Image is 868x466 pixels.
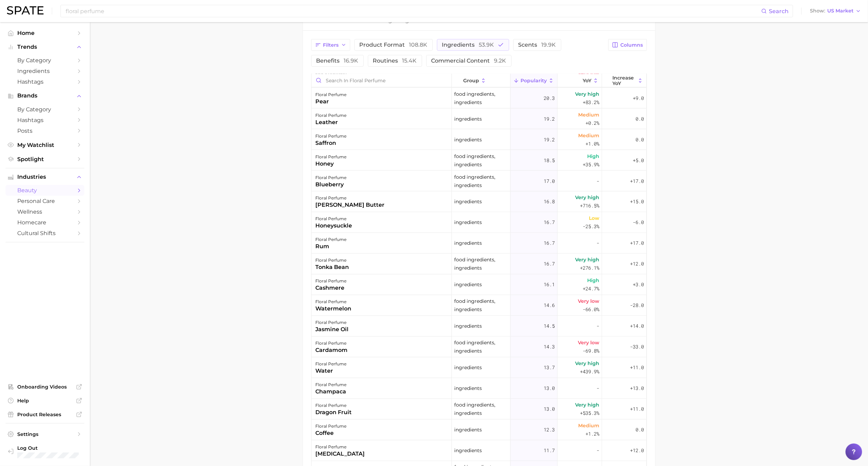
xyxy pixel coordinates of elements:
div: floral perfume [316,194,385,203]
div: floral perfume [316,360,347,369]
span: +1.0% [585,140,599,148]
span: ingredients [454,281,482,289]
span: 19.9k [542,41,556,48]
span: 9.2k [494,57,506,64]
button: group [452,74,511,87]
span: 0.0 [636,426,644,434]
span: +83.2% [583,98,599,106]
span: food ingredients, ingredients [454,401,508,418]
span: Posts [17,128,73,134]
span: - [597,384,599,393]
span: +12.0 [630,260,644,268]
span: 53.9k [479,41,494,48]
span: 0.0 [636,136,644,144]
button: Industries [6,172,84,182]
button: Columns [608,39,647,51]
img: SPATE [7,6,44,15]
div: floral perfume [316,381,347,389]
a: by Category [6,104,84,115]
span: ingredients [454,364,482,372]
span: personal care [17,198,73,204]
div: jasmine oil [316,326,349,334]
div: floral perfume [316,215,352,223]
a: beauty [6,185,84,196]
div: [MEDICAL_DATA] [316,450,365,458]
span: Very high [575,90,599,98]
button: floral perfumewatermelonfood ingredients, ingredients14.6Very low-66.0%-28.0 [312,295,647,316]
span: 18.5 [544,156,555,165]
span: Trends [17,44,73,50]
button: floral perfumepearfood ingredients, ingredients20.3Very high+83.2%+9.0 [312,88,647,109]
span: +535.3% [580,409,599,418]
span: +11.0 [630,364,644,372]
button: floral perfumeblueberryfood ingredients, ingredients17.0-+17.0 [312,171,647,192]
span: My Watchlist [17,142,73,148]
span: +11.0 [630,405,644,413]
div: floral perfume [316,236,347,244]
span: 0.0 [636,115,644,123]
span: Product Releases [17,411,73,418]
span: Onboarding Videos [17,384,73,390]
a: Posts [6,125,84,136]
a: My Watchlist [6,140,84,150]
span: -25.3% [583,223,599,231]
span: Hashtags [17,78,73,85]
span: +13.0 [630,384,644,393]
span: by Category [17,57,73,64]
div: floral perfume [316,132,347,140]
span: -33.0 [630,343,644,351]
div: rum [316,243,347,251]
button: floral perfumechampacaingredients13.0-+13.0 [312,378,647,399]
span: scents [518,42,556,48]
span: ingredients [454,115,482,123]
span: 14.3 [544,343,555,351]
span: wellness [17,208,73,215]
div: floral perfume [316,91,347,99]
span: 16.7 [544,239,555,248]
a: Help [6,395,84,406]
div: leather [316,118,347,127]
span: beauty [17,187,73,194]
span: Spotlight [17,156,73,162]
span: +276.1% [580,264,599,272]
span: food ingredients, ingredients [454,339,508,355]
div: saffron [316,139,347,147]
span: Search [769,8,789,15]
span: Medium [578,131,599,140]
button: floral perfumehoneysuckleingredients16.7Low-25.3%-6.0 [312,212,647,233]
button: Filters [311,39,350,51]
span: Brands [17,93,73,99]
span: 19.2 [544,115,555,123]
a: Ingredients [6,66,84,76]
button: floral perfumetonka beanfood ingredients, ingredients16.7Very high+276.1%+12.0 [312,254,647,274]
button: floral perfumewateringredients13.7Very high+439.9%+11.0 [312,357,647,378]
span: +15.0 [630,198,644,206]
span: +0.2% [585,119,599,127]
span: benefits [316,58,359,64]
span: +24.7% [583,285,599,293]
button: floral perfumedragon fruitfood ingredients, ingredients13.0Very high+535.3%+11.0 [312,399,647,420]
button: Brands [6,91,84,101]
button: floral perfumesaffroningredients19.2Medium+1.0%0.0 [312,129,647,150]
button: Trends [6,42,84,52]
span: food ingredients, ingredients [454,173,508,189]
span: food ingredients, ingredients [454,256,508,272]
div: floral perfume [316,443,365,451]
div: honeysuckle [316,222,352,230]
span: 19.2 [544,136,555,144]
span: +1.2% [585,430,599,438]
span: Show [810,9,825,13]
div: blueberry [316,180,347,189]
a: Spotlight [6,154,84,165]
span: US Market [827,9,853,13]
span: Very high [575,401,599,409]
span: ingredients [454,218,482,227]
span: Increase YoY [612,75,636,86]
div: floral perfume [316,277,347,286]
div: floral perfume [316,111,347,120]
span: 11.7 [544,447,555,455]
span: Columns [621,42,643,48]
a: Home [6,28,84,38]
span: +716.5% [580,202,599,210]
span: -6.0 [633,218,644,227]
